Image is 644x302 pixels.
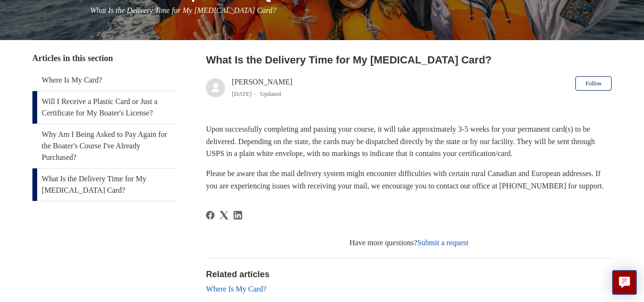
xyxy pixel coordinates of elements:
p: Upon successfully completing and passing your course, it will take approximately 3-5 weeks for yo... [206,123,612,160]
a: Submit a request [417,239,469,247]
div: [PERSON_NAME] [232,76,292,99]
a: LinkedIn [234,211,242,219]
button: Follow Article [575,76,612,91]
svg: Share this page on X Corp [220,211,228,219]
a: Where Is My Card? [206,285,266,293]
a: Why Am I Being Asked to Pay Again for the Boater's Course I've Already Purchased? [32,124,177,168]
h2: Related articles [206,268,612,281]
a: What Is the Delivery Time for My [MEDICAL_DATA] Card? [32,168,177,201]
svg: Share this page on Facebook [206,211,215,219]
a: X Corp [220,211,228,219]
p: Please be aware that the mail delivery system might encounter difficulties with certain rural Can... [206,167,612,192]
a: Where Is My Card? [32,70,177,91]
li: Updated [260,90,281,97]
div: Have more questions? [206,237,612,249]
h2: What Is the Delivery Time for My Boating Card? [206,52,612,68]
span: Articles in this section [32,53,113,63]
button: Live chat [612,270,637,295]
span: What Is the Delivery Time for My [MEDICAL_DATA] Card? [90,6,276,14]
a: Will I Receive a Plastic Card or Just a Certificate for My Boater's License? [32,91,177,124]
a: Facebook [206,211,215,219]
svg: Share this page on LinkedIn [234,211,242,219]
time: 05/09/2024, 14:28 [232,90,252,97]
